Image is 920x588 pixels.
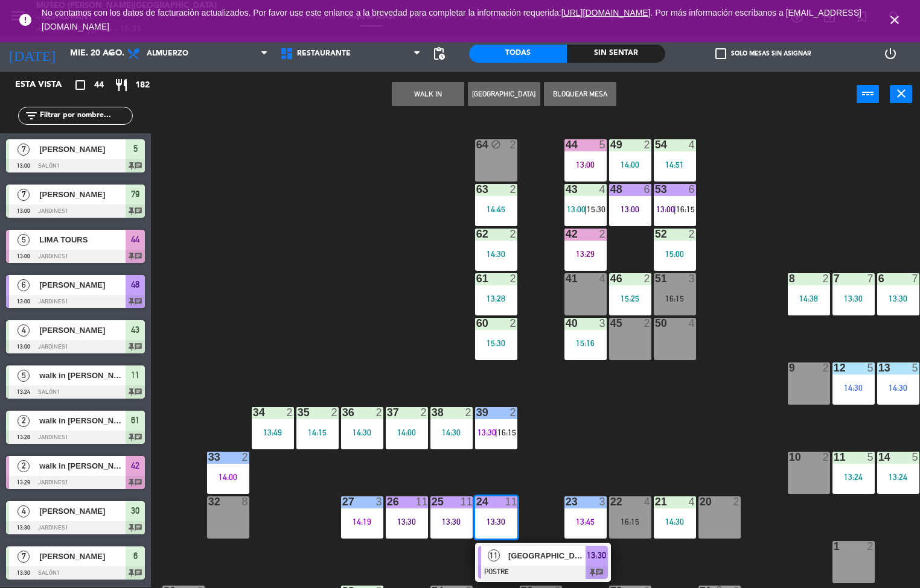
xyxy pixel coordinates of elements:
[688,139,695,150] div: 4
[6,80,33,98] span: 54
[475,161,517,169] div: 13:00
[715,49,811,60] label: Solo mesas sin asignar
[133,142,138,156] span: 5
[387,407,388,418] div: 37
[476,139,477,150] div: 64
[510,185,517,195] div: 2
[822,363,829,374] div: 2
[544,82,616,106] button: Bloquear Mesa
[789,452,790,463] div: 10
[688,318,695,329] div: 4
[867,362,874,373] div: 5
[822,452,829,463] div: 2
[832,295,875,303] div: 13:30
[789,363,790,374] div: 9
[789,362,790,373] div: 9
[584,294,587,304] span: |
[18,234,30,246] span: 5
[656,160,675,170] span: 13:00
[6,160,42,170] span: SENTADA
[655,229,656,239] div: 52
[469,45,567,63] div: Todas
[476,185,477,195] div: 63
[789,273,790,284] div: 8
[6,202,123,261] div: CONDOR TRAVEL / [PERSON_NAME] x 4
[599,318,606,329] div: 3
[420,407,427,418] div: 2
[510,229,517,240] div: 2
[688,229,695,240] div: 1
[564,250,607,259] div: 13:29
[887,13,902,27] i: close
[822,362,829,373] div: 2
[24,109,39,123] i: filter_list
[655,273,656,284] div: 51
[655,274,656,285] div: 51
[131,187,139,201] span: 79
[676,204,695,214] span: 16:15
[644,318,651,329] div: 2
[599,274,606,285] div: 3
[24,344,84,354] span: Menú turístico 2
[655,139,656,150] div: 54
[587,204,605,214] span: 15:30
[654,340,696,348] div: 13:32
[510,407,517,418] div: 2
[789,452,790,463] div: 10
[18,144,30,156] span: 7
[609,161,651,169] div: 16:15
[45,292,67,314] i: star
[10,386,24,399] i: subject
[832,384,875,392] div: 14:30
[430,428,473,437] div: 14:30
[6,122,30,146] span: 5
[73,78,88,92] i: crop_square
[861,87,875,101] i: power_input
[564,339,607,347] div: 15:16
[18,13,33,27] i: error
[654,295,696,303] div: 13:30
[475,295,517,303] div: 13:28
[75,82,89,96] i: open_in_new
[94,78,104,92] span: 44
[34,127,117,141] span: Jardines1
[6,265,145,286] div: Visitas: 0
[644,318,651,329] div: 1
[476,318,477,329] div: 60
[610,140,611,151] div: 49
[208,452,209,463] div: 33
[10,425,24,438] i: person_pin
[331,408,338,419] div: 2
[476,229,477,240] div: 62
[101,82,115,96] i: receipt
[147,50,188,58] span: Almuerzo
[475,429,517,437] div: 13:30
[39,324,126,337] span: [PERSON_NAME]
[803,452,814,463] i: block
[476,229,477,239] div: 62
[688,185,695,195] div: 6
[561,8,651,17] a: [URL][DOMAIN_NAME]
[609,295,651,303] div: 13:30
[241,452,249,463] div: 2
[510,318,517,329] div: 2
[832,294,875,303] div: 13:30
[654,294,696,303] div: 16:15
[42,8,861,31] span: No contamos con los datos de facturación actualizados. Por favor use este enlance a la brevedad p...
[894,86,909,101] i: close
[655,184,656,195] div: 53
[497,428,516,437] span: 16:15
[655,318,656,329] div: 50
[877,295,919,303] div: 13:30
[912,452,919,463] div: 5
